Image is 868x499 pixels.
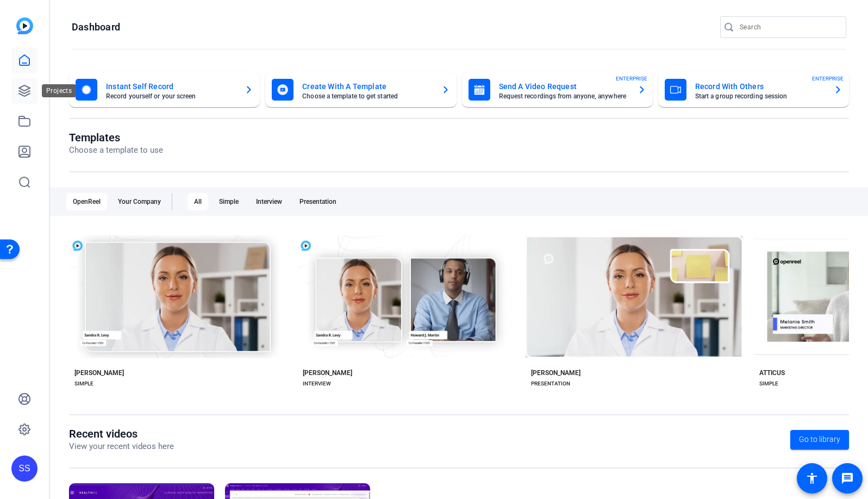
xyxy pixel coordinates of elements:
[213,193,245,210] div: Simple
[759,369,785,377] div: ATTICUS
[303,379,331,388] div: INTERVIEW
[302,80,432,93] mat-card-title: Create With A Template
[302,93,432,99] mat-card-subtitle: Choose a template to get started
[658,72,849,107] button: Record With OthersStart a group recording sessionENTERPRISE
[66,193,107,210] div: OpenReel
[841,472,854,485] mat-icon: message
[265,72,456,107] button: Create With A TemplateChoose a template to get started
[74,369,124,377] div: [PERSON_NAME]
[695,80,825,93] mat-card-title: Record With Others
[106,93,236,99] mat-card-subtitle: Record yourself or your screen
[42,84,76,97] div: Projects
[11,456,38,482] div: SS
[616,74,647,83] span: ENTERPRISE
[799,434,840,445] span: Go to library
[69,440,174,453] p: View your recent videos here
[249,193,289,210] div: Interview
[531,379,570,388] div: PRESENTATION
[69,72,260,107] button: Instant Self RecordRecord yourself or your screen
[759,379,778,388] div: SIMPLE
[499,80,629,93] mat-card-title: Send A Video Request
[69,131,163,144] h1: Templates
[111,193,167,210] div: Your Company
[74,379,93,388] div: SIMPLE
[740,21,838,34] input: Search
[303,369,352,377] div: [PERSON_NAME]
[69,144,163,157] p: Choose a template to use
[69,427,174,440] h1: Recent videos
[531,369,580,377] div: [PERSON_NAME]
[72,21,120,34] h1: Dashboard
[812,74,844,83] span: ENTERPRISE
[462,72,653,107] button: Send A Video RequestRequest recordings from anyone, anywhereENTERPRISE
[695,93,825,99] mat-card-subtitle: Start a group recording session
[16,17,33,34] img: blue-gradient.svg
[293,193,343,210] div: Presentation
[805,472,819,485] mat-icon: accessibility
[106,80,236,93] mat-card-title: Instant Self Record
[499,93,629,99] mat-card-subtitle: Request recordings from anyone, anywhere
[188,193,208,210] div: All
[790,430,849,450] a: Go to library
